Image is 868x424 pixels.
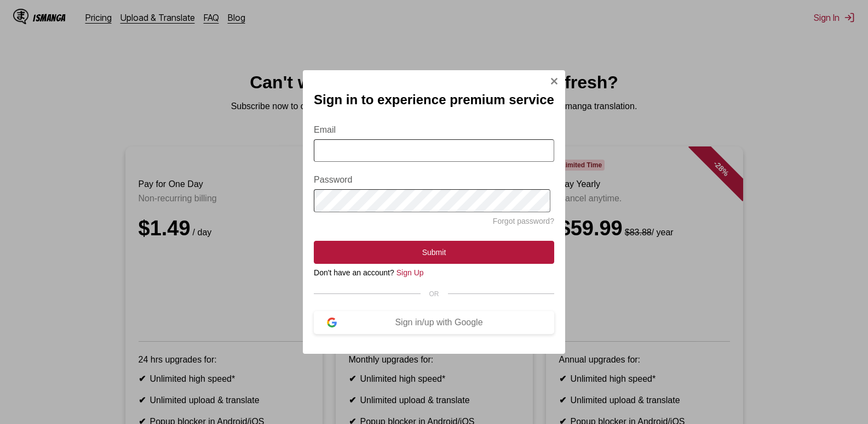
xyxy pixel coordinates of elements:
button: Sign in/up with Google [314,311,554,334]
img: Close [550,77,559,86]
h2: Sign in to experience premium service [314,92,554,108]
div: Sign In Modal [303,70,565,354]
label: Password [314,175,554,185]
button: Submit [314,241,554,264]
div: Sign in/up with Google [337,318,541,327]
div: Don't have an account? [314,268,554,277]
a: Sign Up [396,268,424,277]
div: OR [314,290,554,298]
a: Forgot password? [493,217,554,225]
label: Email [314,125,554,135]
img: google-logo [327,318,337,327]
